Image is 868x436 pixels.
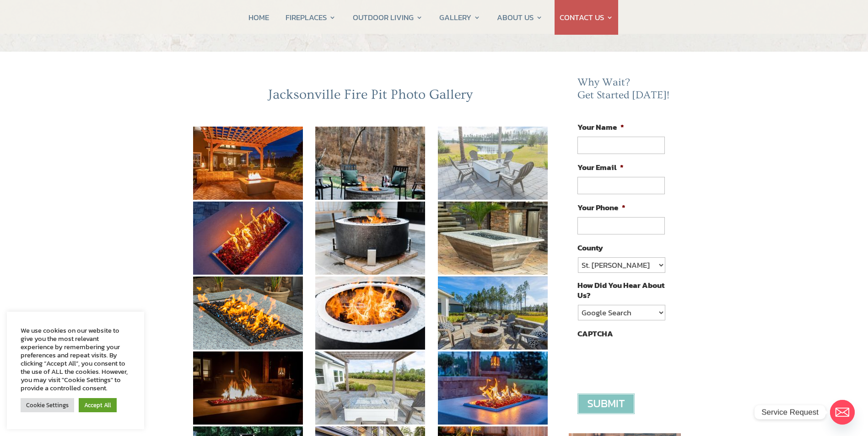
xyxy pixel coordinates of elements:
[438,351,548,425] img: 12
[830,400,855,425] a: Email
[577,162,624,172] label: Your Email
[577,393,635,414] input: Submit
[577,280,664,300] label: How Did You Hear About Us?
[79,398,117,412] a: Accept All
[193,276,303,350] img: 7
[315,127,425,200] img: 2
[577,76,672,106] h2: Why Wait? Get Started [DATE]!
[193,127,303,200] img: 1
[577,243,603,253] label: County
[577,343,717,379] iframe: reCAPTCHA
[21,398,74,412] a: Cookie Settings
[187,86,554,107] h2: Jacksonville Fire Pit Photo Gallery
[193,202,303,275] img: 4
[193,351,303,425] img: 10
[438,276,548,350] img: 9
[577,329,613,339] label: CAPTCHA
[438,202,548,275] img: 6
[315,351,425,425] img: 11
[438,127,548,200] img: 3
[577,202,625,213] label: Your Phone
[315,202,425,275] img: 5
[315,276,425,350] img: 8
[21,326,130,392] div: We use cookies on our website to give you the most relevant experience by remembering your prefer...
[577,122,624,132] label: Your Name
